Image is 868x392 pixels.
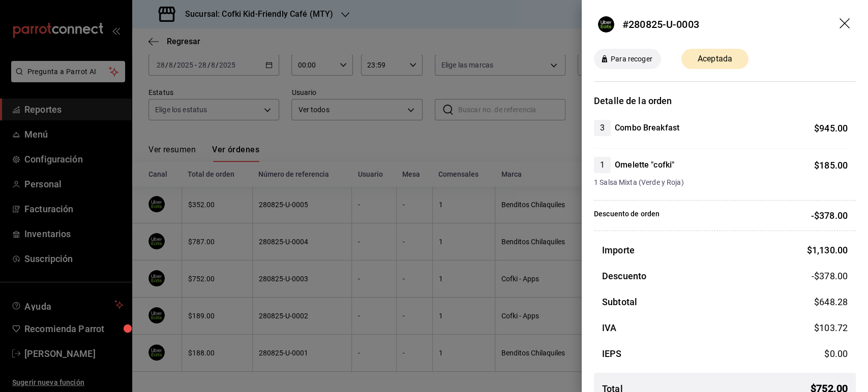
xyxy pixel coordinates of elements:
h3: Importe [602,243,635,257]
span: $ 185.00 [814,160,848,171]
span: $ 103.72 [814,322,848,333]
div: #280825-U-0003 [622,17,699,32]
span: -$378.00 [812,269,848,283]
span: Aceptada [692,53,738,65]
span: 1 [594,159,611,171]
span: $ 0.00 [824,348,848,359]
h4: Combo Breakfast [615,122,679,134]
h3: Descuento [602,269,646,283]
p: Descuento de orden [594,209,660,222]
span: 1 Salsa Mixta (Verde y Roja) [594,177,848,188]
span: 3 [594,122,611,134]
h3: Subtotal [602,295,637,309]
span: $ 648.28 [814,297,848,307]
h3: Detalle de la orden [594,94,856,108]
span: $ 945.00 [814,123,848,134]
h3: IVA [602,321,616,335]
h3: IEPS [602,347,622,361]
button: drag [840,18,852,30]
h4: Omelette "cofki" [615,159,674,171]
span: Para recoger [607,54,656,64]
p: -$378.00 [811,209,848,222]
span: $ 1,130.00 [807,245,848,255]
